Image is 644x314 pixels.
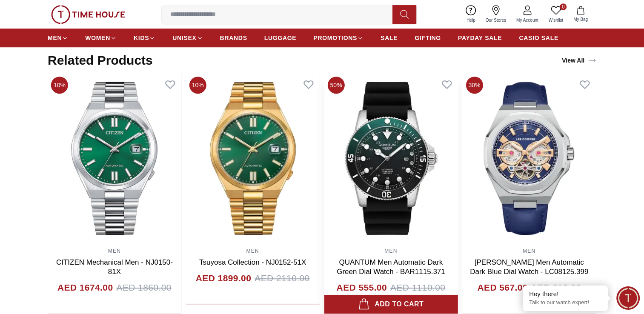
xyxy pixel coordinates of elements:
[172,34,196,42] span: UNISEX
[544,3,568,25] a: 0Wishlist
[199,258,306,266] a: Tsuyosa Collection - NJ0152-51X
[519,34,558,42] span: CASIO SALE
[458,34,502,42] span: PAYDAY SALE
[616,286,640,310] div: Chat Widget
[415,30,441,46] a: GIFTING
[482,17,509,23] span: Our Stores
[531,281,581,294] span: AED 810.00
[313,34,357,42] span: PROMOTIONS
[324,295,458,314] button: Add to cart
[116,281,171,294] span: AED 1860.00
[477,281,527,294] h4: AED 567.00
[415,34,441,42] span: GIFTING
[51,5,125,24] img: ...
[324,73,458,243] img: QUANTUM Men Automatic Dark Green Dial Watch - BAR1115.371
[255,271,309,285] span: AED 2110.00
[560,54,598,66] a: View All
[529,290,601,298] div: Hey there!
[523,248,535,254] a: MEN
[470,258,588,276] a: [PERSON_NAME] Men Automatic Dark Blue Dial Watch - LC08125.399
[384,248,397,254] a: MEN
[264,34,297,42] span: LUGGAGE
[56,258,173,276] a: CITIZEN Mechanical Men - NJ0150-81X
[189,77,206,94] span: 10%
[196,271,251,285] h4: AED 1899.00
[529,299,601,306] p: Talk to our watch expert!
[462,73,596,243] img: LEE COOPER Men Automatic Dark Blue Dial Watch - LC08125.399
[85,34,110,42] span: WOMEN
[220,34,247,42] span: BRANDS
[390,281,445,294] span: AED 1110.00
[51,77,68,94] span: 10%
[220,30,247,46] a: BRANDS
[545,17,567,23] span: Wishlist
[313,30,364,46] a: PROMOTIONS
[562,56,596,65] div: View All
[560,3,567,10] span: 0
[85,30,117,46] a: WOMEN
[48,30,68,46] a: MEN
[48,53,153,68] h2: Related Products
[461,3,481,25] a: Help
[481,3,511,25] a: Our Stores
[570,16,591,23] span: My Bag
[57,281,113,294] h4: AED 1674.00
[172,30,203,46] a: UNISEX
[381,30,398,46] a: SALE
[48,34,62,42] span: MEN
[264,30,297,46] a: LUGGAGE
[108,248,121,254] a: MEN
[466,77,483,94] span: 30%
[134,34,149,42] span: KIDS
[358,298,424,310] div: Add to cart
[328,77,345,94] span: 50%
[186,73,320,243] img: Tsuyosa Collection - NJ0152-51X
[519,30,558,46] a: CASIO SALE
[337,258,445,276] a: QUANTUM Men Automatic Dark Green Dial Watch - BAR1115.371
[48,73,181,243] img: CITIZEN Mechanical Men - NJ0150-81X
[134,30,155,46] a: KIDS
[337,281,387,294] h4: AED 555.00
[463,17,479,23] span: Help
[458,30,502,46] a: PAYDAY SALE
[568,4,593,24] button: My Bag
[381,34,398,42] span: SALE
[513,17,542,23] span: My Account
[246,248,259,254] a: MEN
